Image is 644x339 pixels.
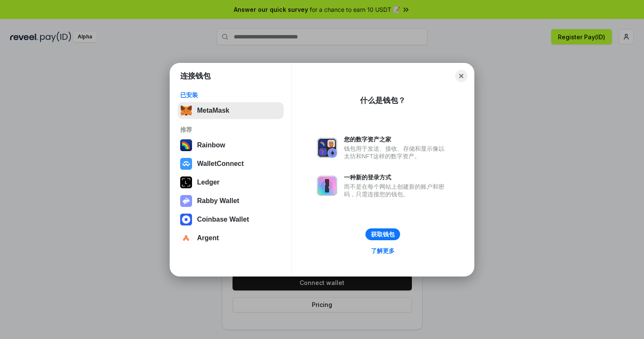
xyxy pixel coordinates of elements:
h1: 连接钱包 [180,71,211,81]
img: svg+xml,%3Csvg%20fill%3D%22none%22%20height%3D%2233%22%20viewBox%3D%220%200%2035%2033%22%20width%... [180,105,192,117]
button: 获取钱包 [365,228,400,240]
div: 一种新的登录方式 [344,174,449,181]
img: svg+xml,%3Csvg%20xmlns%3D%22http%3A%2F%2Fwww.w3.org%2F2000%2Fsvg%22%20fill%3D%22none%22%20viewBox... [317,176,337,196]
a: 了解更多 [366,245,400,256]
img: svg+xml,%3Csvg%20width%3D%22120%22%20height%3D%22120%22%20viewBox%3D%220%200%20120%20120%22%20fil... [180,139,192,151]
img: svg+xml,%3Csvg%20width%3D%2228%22%20height%3D%2228%22%20viewBox%3D%220%200%2028%2028%22%20fill%3D... [180,232,192,244]
div: 而不是在每个网站上创建新的账户和密码，只需连接您的钱包。 [344,183,449,198]
div: 钱包用于发送、接收、存储和显示像以太坊和NFT这样的数字资产。 [344,145,449,160]
button: Ledger [178,174,284,191]
button: Rainbow [178,137,284,154]
button: WalletConnect [178,155,284,172]
img: svg+xml,%3Csvg%20xmlns%3D%22http%3A%2F%2Fwww.w3.org%2F2000%2Fsvg%22%20width%3D%2228%22%20height%3... [180,176,192,188]
div: Argent [197,234,219,242]
img: svg+xml,%3Csvg%20xmlns%3D%22http%3A%2F%2Fwww.w3.org%2F2000%2Fsvg%22%20fill%3D%22none%22%20viewBox... [180,195,192,207]
button: Argent [178,230,284,247]
div: Coinbase Wallet [197,216,249,223]
button: MetaMask [178,102,284,119]
img: svg+xml,%3Csvg%20width%3D%2228%22%20height%3D%2228%22%20viewBox%3D%220%200%2028%2028%22%20fill%3D... [180,214,192,225]
div: WalletConnect [197,160,244,168]
div: Ledger [197,179,219,186]
div: 推荐 [180,126,281,133]
button: Rabby Wallet [178,193,284,209]
div: MetaMask [197,107,229,114]
div: Rabby Wallet [197,197,239,205]
img: svg+xml,%3Csvg%20xmlns%3D%22http%3A%2F%2Fwww.w3.org%2F2000%2Fsvg%22%20fill%3D%22none%22%20viewBox... [317,138,337,158]
div: Rainbow [197,141,225,149]
button: Close [455,70,467,82]
div: 什么是钱包？ [360,95,406,106]
button: Coinbase Wallet [178,211,284,228]
div: 您的数字资产之家 [344,136,449,143]
img: svg+xml,%3Csvg%20width%3D%2228%22%20height%3D%2228%22%20viewBox%3D%220%200%2028%2028%22%20fill%3D... [180,158,192,170]
div: 获取钱包 [371,231,395,238]
div: 了解更多 [371,247,395,255]
div: 已安装 [180,91,281,99]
